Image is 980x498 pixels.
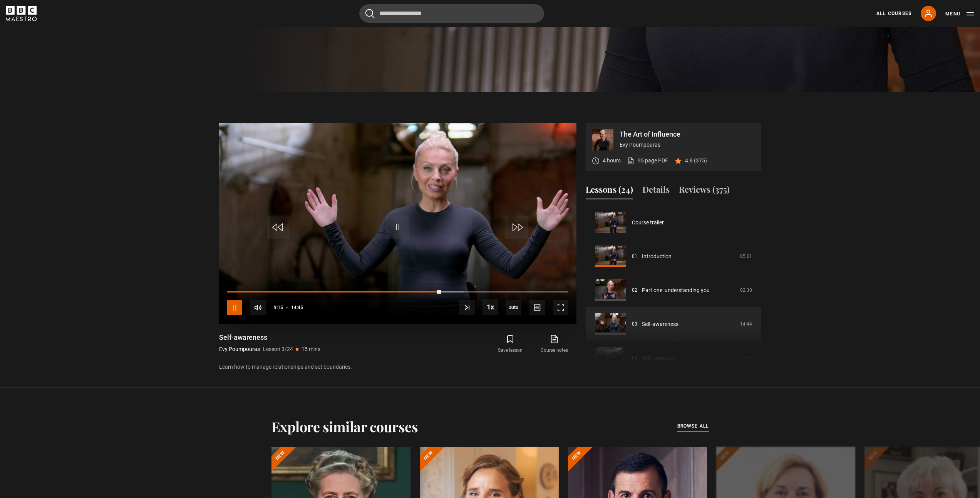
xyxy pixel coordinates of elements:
button: Toggle navigation [945,10,974,18]
button: Mute [250,300,266,315]
span: 14:45 [291,301,303,314]
p: 4.8 (375) [685,157,707,165]
p: Evy Poumpouras [620,141,755,149]
p: Lesson 3/24 [263,345,293,353]
a: All Courses [876,10,911,17]
svg: BBC Maestro [6,6,37,21]
h2: Explore similar courses [271,418,418,434]
span: - [286,305,288,310]
p: 4 hours [603,157,621,165]
button: Next Lesson [459,300,475,315]
input: Search [359,4,544,23]
span: 9:15 [274,301,283,314]
a: Self-awareness [642,320,678,328]
button: Captions [529,300,545,315]
h1: Self-awareness [219,333,320,342]
a: Part one: understanding you [642,286,710,294]
button: Reviews (375) [679,183,730,199]
a: Course trailer [632,219,664,227]
a: 95 page PDF [627,157,668,165]
p: Evy Poumpouras [219,345,260,353]
button: Lessons (24) [586,183,633,199]
p: 15 mins [302,345,320,353]
video-js: Video Player [219,123,576,324]
button: Fullscreen [553,300,568,315]
div: Progress Bar [227,291,568,293]
button: Details [642,183,670,199]
button: Submit the search query [365,9,375,18]
span: auto [506,300,521,315]
div: Current quality: 720p [506,300,521,315]
span: browse all [677,422,709,430]
button: Playback Rate [482,299,498,315]
button: Pause [227,300,242,315]
p: The Art of Influence [620,131,755,138]
a: browse all [677,422,709,431]
a: Course notes [532,333,576,355]
button: Save lesson [488,333,532,355]
a: Introduction [642,252,672,261]
p: Learn how to manage relationships and set boundaries. [219,363,576,371]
